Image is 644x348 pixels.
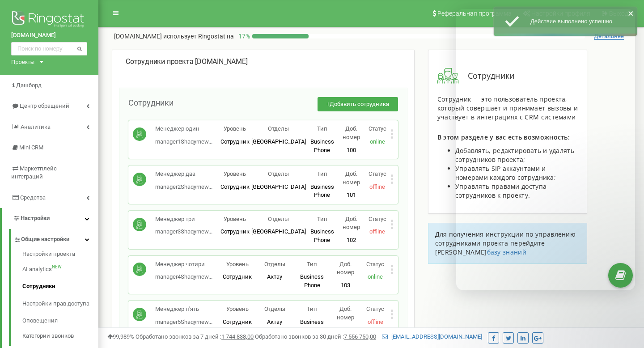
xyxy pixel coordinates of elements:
[223,318,252,325] span: Сотрудник
[224,170,246,177] span: Уровень
[155,215,212,224] p: Менеджер три
[455,182,547,199] span: Управлять правами доступа сотрудников к проекту.
[455,146,574,164] span: Добавлять, редактировать и удалять сотрудников проекта;
[317,125,327,132] span: Тип
[155,318,212,325] span: manager5Shaqyrnew...
[224,125,246,132] span: Уровень
[338,236,364,245] p: 102
[21,123,51,130] span: Аналитика
[19,144,43,151] span: Mini CRM
[155,170,212,178] p: Менеджер два
[21,215,50,221] span: Настройки
[22,330,98,340] a: Категории звонков
[369,216,386,222] span: Статус
[11,165,57,180] span: Маркетплейс интеграций
[126,57,193,66] span: Сотрудники проекта
[11,58,34,66] div: Проекты
[317,216,327,222] span: Тип
[382,333,482,340] a: [EMAIL_ADDRESS][DOMAIN_NAME]
[267,273,282,280] span: Актау
[126,57,401,67] div: [DOMAIN_NAME]
[155,305,212,314] p: Менеджер п'ять
[337,261,354,276] span: Доб. номер
[368,318,383,325] span: offline
[21,235,69,244] span: Общие настройки
[155,138,212,145] span: manager1Shaqyrnew...
[20,194,46,201] span: Средства
[368,273,383,280] span: online
[264,261,285,267] span: Отделы
[22,261,98,278] a: AI analyticsNEW
[317,170,327,177] span: Тип
[220,138,250,145] span: Сотрудник
[11,31,87,40] a: [DOMAIN_NAME]
[226,306,249,312] span: Уровень
[128,98,174,107] span: Сотрудники
[221,333,254,340] u: 1 744 838,00
[22,278,98,295] a: Сотрудники
[369,170,386,177] span: Статус
[268,216,289,222] span: Отделы
[369,183,385,190] span: offline
[268,170,289,177] span: Отделы
[226,261,249,267] span: Уровень
[344,333,376,340] u: 7 556 750,00
[343,125,360,140] span: Доб. номер
[456,9,635,290] iframe: Intercom live chat
[11,42,87,55] input: Поиск по номеру
[234,32,252,41] p: 17 %
[369,228,385,235] span: offline
[155,273,212,280] span: manager4Shaqyrnew...
[300,273,324,289] span: Business Phone
[251,183,306,190] span: [GEOGRAPHIC_DATA]
[307,261,317,267] span: Тип
[13,229,98,247] a: Общие настройки
[220,228,250,235] span: Сотрудник
[224,216,246,222] span: Уровень
[2,208,98,229] a: Настройки
[22,312,98,330] a: Оповещения
[163,33,234,40] span: использует Ringostat на
[155,125,212,133] p: Менеджер один
[307,306,317,312] span: Тип
[107,333,134,340] span: 99,989%
[310,138,334,153] span: Business Phone
[22,295,98,313] a: Настройки прав доступа
[366,261,384,267] span: Статус
[330,327,360,335] p: 104
[223,273,252,280] span: Сотрудник
[20,102,69,109] span: Центр обращений
[338,146,364,155] p: 100
[155,183,212,190] span: manager2Shaqyrnew...
[330,101,389,107] span: Добавить сотрудника
[366,306,384,312] span: Статус
[251,138,306,145] span: [GEOGRAPHIC_DATA]
[268,125,289,132] span: Отделы
[337,306,354,321] span: Доб. номер
[310,228,334,243] span: Business Phone
[318,97,398,112] button: +Добавить сотрудника
[136,333,254,340] span: Обработано звонков за 7 дней :
[11,9,87,31] img: Ringostat logo
[330,281,360,290] p: 103
[267,318,282,325] span: Актау
[310,183,334,199] span: Business Phone
[455,164,556,182] span: Управлять SIP аккаунтами и номерами каждого сотрудника;
[338,191,364,199] p: 101
[220,183,250,190] span: Сотрудник
[251,228,306,235] span: [GEOGRAPHIC_DATA]
[16,82,42,89] span: Дашборд
[435,230,576,256] span: Для получения инструкции по управлению сотрудниками проекта перейдите [PERSON_NAME]
[437,95,578,121] span: Сотрудник — это пользователь проекта, который совершает и принимает вызовы и участвует в интеграц...
[264,306,285,312] span: Отделы
[614,297,635,319] iframe: Intercom live chat
[300,318,324,334] span: Business Phone
[437,10,512,17] span: Реферальная программа
[155,260,212,269] p: Менеджер чотири
[437,133,570,141] span: В этом разделе у вас есть возможность:
[370,138,385,145] span: online
[369,125,386,132] span: Статус
[255,333,376,340] span: Обработано звонков за 30 дней :
[155,228,212,235] span: manager3Shaqyrnew...
[343,216,360,231] span: Доб. номер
